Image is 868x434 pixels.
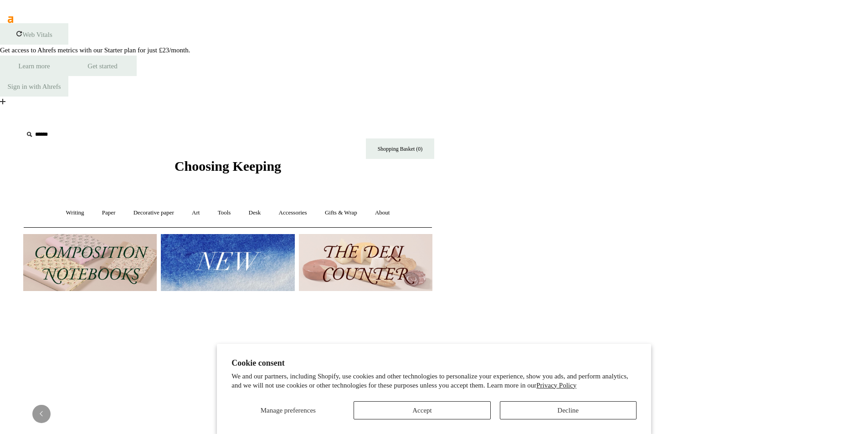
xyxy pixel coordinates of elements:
[68,56,137,76] button: Get started
[261,407,316,414] span: Manage preferences
[500,401,637,419] button: Decline
[175,166,281,172] a: Choosing Keeping
[231,358,637,368] h2: Cookie consent
[23,234,157,291] img: 202302 Composition ledgers.jpg__PID:69722ee6-fa44-49dd-a067-31375e5d54ec
[161,234,294,291] img: New.jpg__PID:f73bdf93-380a-4a35-bcfe-7823039498e1
[536,382,576,389] a: Privacy Policy
[367,201,398,225] a: About
[22,31,52,38] span: Web Vitals
[210,201,239,225] a: Tools
[175,158,281,174] span: Choosing Keeping
[354,401,490,419] button: Accept
[125,201,182,225] a: Decorative paper
[184,201,208,225] a: Art
[366,138,434,159] a: Shopping Basket (0)
[317,201,365,225] a: Gifts & Wrap
[231,401,344,419] button: Manage preferences
[299,234,432,291] img: The Deli Counter
[241,201,269,225] a: Desk
[94,201,124,225] a: Paper
[32,405,51,423] button: Previous
[7,83,61,90] span: Sign in with Ahrefs
[58,201,92,225] a: Writing
[231,372,637,390] p: We and our partners, including Shopify, use cookies and other technologies to personalize your ex...
[271,201,315,225] a: Accessories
